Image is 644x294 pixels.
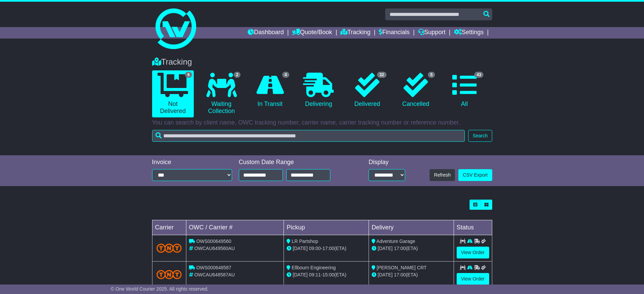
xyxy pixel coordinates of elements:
[379,27,410,39] a: Financials
[194,272,235,277] span: OWCAU648587AU
[282,72,289,78] span: 4
[369,220,454,235] td: Delivery
[292,265,336,270] span: Ellbourn Engineering
[309,246,321,251] span: 09:00
[395,70,437,110] a: 5 Cancelled
[376,239,415,244] span: Adventure Garage
[287,245,366,252] div: - (ETA)
[457,247,489,258] a: View Order
[152,159,232,166] div: Invoice
[468,130,492,142] button: Search
[377,72,386,78] span: 32
[430,169,455,181] button: Refresh
[394,246,406,251] span: 17:00
[428,72,435,78] span: 5
[474,72,483,78] span: 43
[284,220,369,235] td: Pickup
[378,272,393,277] span: [DATE]
[196,265,231,270] span: OWS000648587
[369,159,405,166] div: Display
[443,70,485,110] a: 43 All
[201,70,242,117] a: 2 Waiting Collection
[457,273,489,285] a: View Order
[298,70,339,110] a: Delivering
[458,169,492,181] a: CSV Export
[346,70,388,110] a: 32 Delivered
[248,27,284,39] a: Dashboard
[111,286,209,292] span: © One World Courier 2025. All rights reserved.
[152,220,186,235] td: Carrier
[152,70,194,117] a: 6 Not Delivered
[194,246,235,251] span: OWCAU649560AU
[292,27,332,39] a: Quote/Book
[249,70,291,110] a: 4 In Transit
[293,246,308,251] span: [DATE]
[149,57,496,67] div: Tracking
[157,244,182,253] img: TNT_Domestic.png
[186,220,284,235] td: OWC / Carrier #
[378,246,393,251] span: [DATE]
[185,72,192,78] span: 6
[287,271,366,278] div: - (ETA)
[454,220,492,235] td: Status
[152,119,492,127] p: You can search by client name, OWC tracking number, carrier name, carrier tracking number or refe...
[323,272,334,277] span: 15:00
[454,27,484,39] a: Settings
[292,239,318,244] span: LR Partshop
[394,272,406,277] span: 17:00
[377,265,427,270] span: [PERSON_NAME] CRT
[340,27,370,39] a: Tracking
[157,270,182,279] img: TNT_Domestic.png
[239,159,348,166] div: Custom Date Range
[309,272,321,277] span: 09:11
[418,27,445,39] a: Support
[234,72,241,78] span: 2
[323,246,334,251] span: 17:00
[372,245,451,252] div: (ETA)
[293,272,308,277] span: [DATE]
[372,271,451,278] div: (ETA)
[196,239,231,244] span: OWS000649560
